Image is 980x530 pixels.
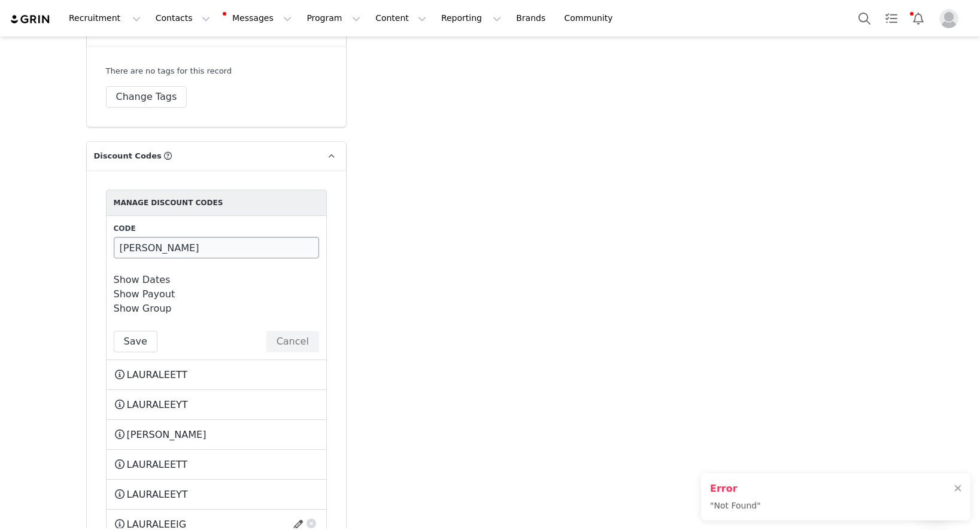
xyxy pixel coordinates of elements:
[509,5,556,32] a: Brands
[114,223,319,234] label: Code
[62,5,148,32] button: Recruitment
[106,65,232,77] div: There are no tags for this record
[114,303,172,314] a: Show Group
[114,197,319,208] div: Manage Discount Codes
[434,5,508,32] button: Reporting
[114,288,175,300] a: Show Payout
[148,5,217,32] button: Contacts
[218,5,299,32] button: Messages
[127,458,188,472] span: LAURALEETT
[127,488,188,502] span: LAURALEEYT
[127,428,207,442] span: [PERSON_NAME]
[106,86,187,108] button: Change Tags
[878,5,905,32] a: Tasks
[710,499,761,512] p: "Not Found"
[939,9,958,28] img: placeholder-profile.jpg
[114,331,157,352] button: Save
[557,5,626,32] a: Community
[10,14,51,25] img: grin logo
[127,398,188,412] span: LAURALEEYT
[851,5,878,32] button: Search
[905,5,932,32] button: Notifications
[710,482,761,496] h2: Error
[127,368,188,382] span: LAURALEETT
[299,5,368,32] button: Program
[114,274,171,285] a: Show Dates
[266,331,319,352] button: Cancel
[932,9,970,28] button: Profile
[94,150,162,162] span: Discount Codes
[114,237,319,258] input: CODE
[368,5,433,32] button: Content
